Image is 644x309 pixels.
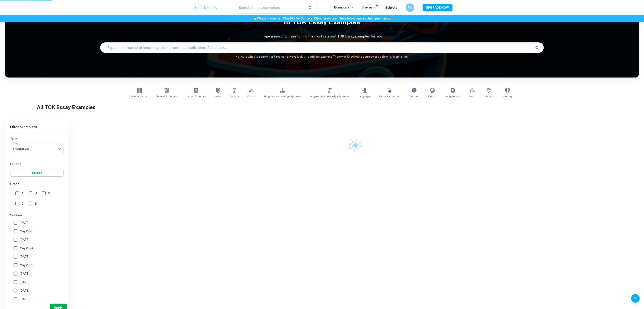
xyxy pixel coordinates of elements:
[363,6,377,10] p: Review
[484,94,494,98] span: Intuition
[20,271,29,276] span: [DATE]
[446,94,460,98] span: Imagination
[385,6,397,9] a: Schools
[10,213,64,218] h6: Session
[407,5,412,10] h6: RA
[428,94,437,98] span: Reason
[5,121,69,133] h6: Filter exemplars
[406,3,414,12] button: RA
[20,280,29,284] span: [DATE]
[5,55,639,59] h6: Not sure what to search for? You can always look through our example Theory of Knowledge coursewo...
[5,34,639,39] p: Type a search phrase to find the most relevant TOK Essay examples for you
[358,94,370,98] span: Language
[533,44,541,51] button: Search
[20,297,29,301] span: [DATE]
[20,220,29,225] span: [DATE]
[20,237,29,242] span: [DATE]
[379,94,401,98] span: Sense Perception
[334,5,354,10] p: Exemplars
[10,169,64,177] button: Select
[35,191,37,196] span: B
[10,136,64,141] h6: Type
[387,17,391,20] span: 🏫
[48,191,50,196] span: C
[35,201,37,206] span: E
[230,94,239,98] span: History
[10,143,64,155] div: Exhibition
[346,136,365,155] img: Clastify logo
[21,201,24,206] span: D
[156,94,177,98] span: Natural Sciences
[321,17,328,20] a: here
[253,17,257,20] span: 🏫
[192,3,219,12] img: Clastify logo
[248,94,255,98] span: Ethics
[186,94,206,98] span: Human Sciences
[631,294,640,303] button: Help and Feedback
[20,254,29,259] span: [DATE]
[21,191,24,196] span: A
[10,182,64,186] h6: Grade
[236,2,305,14] input: Search for any exemplars...
[5,15,639,29] h1: IB TOK Essay examples
[100,42,532,54] input: E.g. communication of knowledge, human science, eradication of smallpox...
[20,263,33,267] span: May 2023
[264,94,301,98] span: Religious Knowledge Systems
[409,94,420,98] span: Emotion
[503,94,513,98] span: Memory
[1,16,643,21] h6: We just launched Clastify for Schools. Click to learn how to become a school partner.
[469,94,475,98] span: Faith
[132,94,148,98] span: Mathematics
[310,94,350,98] span: Indigenous Knowledge Systems
[20,229,33,234] span: May 2025
[215,94,221,98] span: Arts
[20,288,29,293] span: [DATE]
[20,246,33,251] span: May 2024
[10,162,64,166] h6: Criteria
[423,4,453,11] button: UPGRADE NOW
[13,141,19,145] label: Type
[37,103,607,111] h1: All TOK Essay Examples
